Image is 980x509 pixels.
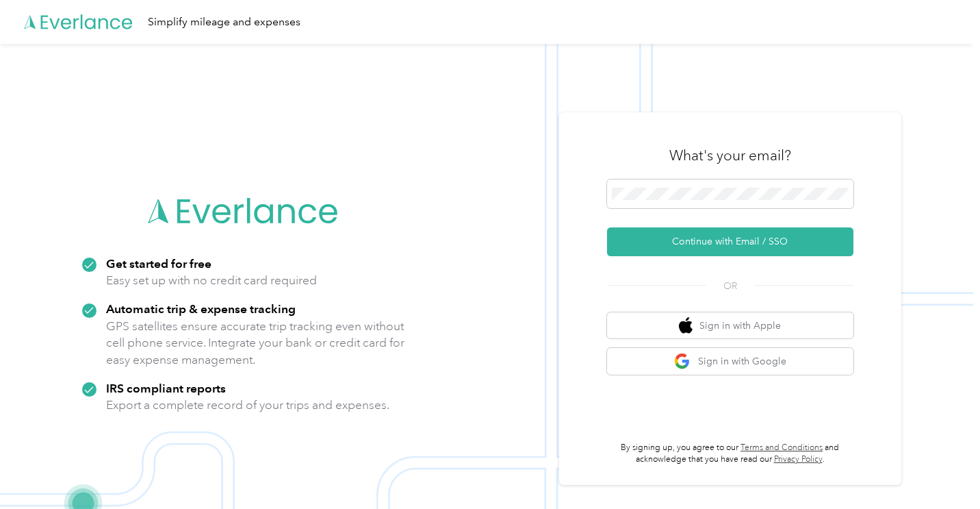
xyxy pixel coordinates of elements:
span: OR [706,279,754,293]
img: google logo [674,353,691,370]
iframe: Everlance-gr Chat Button Frame [903,432,980,509]
a: Terms and Conditions [740,443,823,453]
strong: Automatic trip & expense tracking [106,301,296,316]
h3: What's your email? [669,146,791,165]
p: Export a complete record of your trips and expenses. [106,397,389,414]
img: apple logo [679,317,693,334]
p: GPS satellites ensure accurate trip tracking even without cell phone service. Integrate your bank... [106,318,405,369]
a: Privacy Policy [774,454,823,464]
button: Continue with Email / SSO [607,227,853,256]
strong: IRS compliant reports [106,381,226,395]
strong: Get started for free [106,256,211,271]
p: By signing up, you agree to our and acknowledge that you have read our . [607,442,853,466]
button: apple logoSign in with Apple [607,312,853,339]
button: google logoSign in with Google [607,348,853,375]
p: Easy set up with no credit card required [106,272,317,289]
div: Simplify mileage and expenses [148,14,300,31]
